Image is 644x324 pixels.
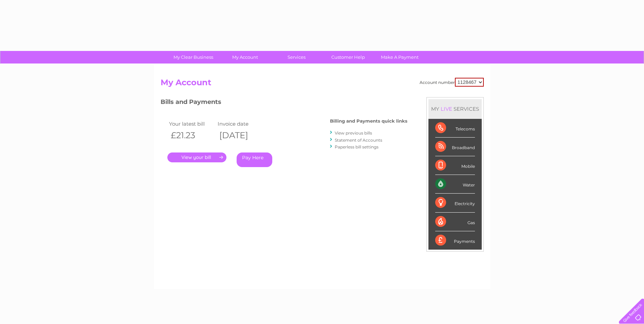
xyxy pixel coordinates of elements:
a: Customer Help [320,51,376,64]
div: Broadband [435,138,475,156]
div: Mobile [435,156,475,175]
td: Your latest bill [167,119,216,128]
th: £21.23 [167,128,216,142]
a: Statement of Accounts [335,138,382,143]
a: My Account [217,51,273,64]
a: Make A Payment [372,51,428,64]
a: Pay Here [237,152,272,167]
div: Gas [435,213,475,231]
a: My Clear Business [165,51,221,64]
th: [DATE] [216,128,265,142]
a: Services [269,51,325,64]
h2: My Account [161,78,484,91]
a: View previous bills [335,130,372,136]
div: Water [435,175,475,194]
div: Telecoms [435,119,475,138]
div: LIVE [439,106,454,112]
div: MY SERVICES [428,99,482,119]
a: . [167,152,226,162]
div: Electricity [435,194,475,212]
h3: Bills and Payments [161,97,407,109]
h4: Billing and Payments quick links [330,119,407,124]
div: Account number [420,78,484,87]
div: Payments [435,231,475,250]
td: Invoice date [216,119,265,128]
a: Paperless bill settings [335,144,379,149]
